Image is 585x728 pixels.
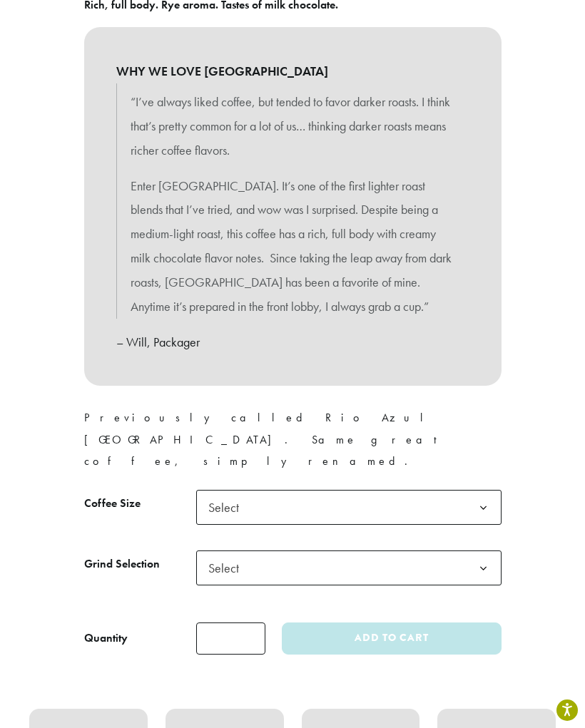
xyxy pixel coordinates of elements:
b: WHY WE LOVE [GEOGRAPHIC_DATA] [116,59,469,83]
span: Select [196,550,502,585]
span: Select [196,490,502,525]
span: Select [203,554,253,582]
label: Coffee Size [84,493,196,514]
p: – Will, Packager [116,330,469,354]
p: “I’ve always liked coffee, but tended to favor darker roasts. I think that’s pretty common for a ... [131,90,455,162]
p: Previously called Rio Azul [GEOGRAPHIC_DATA]. Same great coffee, simply renamed. [84,407,502,471]
div: Quantity [84,630,128,647]
button: Add to cart [282,622,501,655]
label: Grind Selection [84,554,196,575]
p: Enter [GEOGRAPHIC_DATA]. It’s one of the first lighter roast blends that I’ve tried, and wow was ... [131,174,455,319]
input: Product quantity [196,622,266,655]
span: Select [203,493,253,521]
